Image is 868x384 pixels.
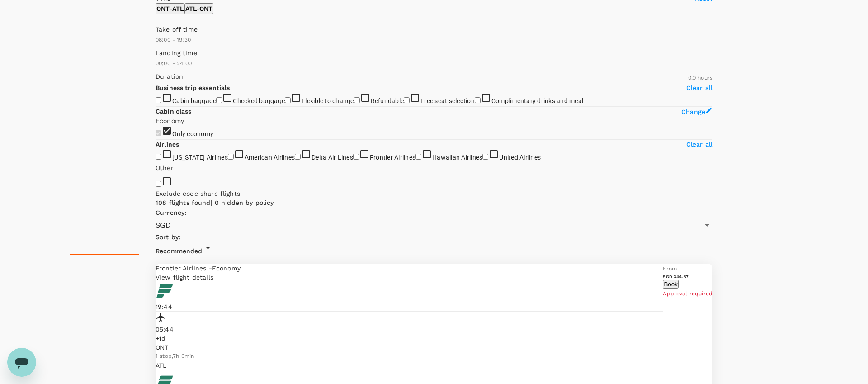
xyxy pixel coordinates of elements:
[156,48,712,57] p: Landing time
[663,280,678,289] button: Book
[156,37,191,43] span: 08:00 - 19:30
[156,335,165,342] span: +1d
[156,282,174,300] img: F9
[185,4,212,13] p: ATL - ONT
[156,189,712,198] p: Exclude code share flights
[156,233,180,241] span: Sort by :
[209,265,212,272] span: -
[688,75,712,81] span: 0.0 hours
[311,154,353,161] span: Delta Air Lines
[212,265,241,272] span: Economy
[404,97,410,103] input: Free seat selection
[156,130,161,136] input: Only economy
[415,154,421,160] input: Hawaiian Airlines
[156,181,161,187] input: Exclude code share flights
[681,108,705,115] span: Change
[371,97,404,104] span: Refundable
[156,163,174,172] p: Other
[245,154,295,161] span: American Airlines
[156,116,712,125] p: Economy
[686,83,712,92] p: Clear all
[156,325,663,334] p: 05:44
[172,130,213,137] span: Only economy
[216,97,222,103] input: Checked baggage
[228,154,234,160] input: American Airlines
[663,290,712,297] span: Approval required
[156,141,179,148] strong: Airlines
[172,97,216,104] span: Cabin baggage
[156,273,663,282] p: View flight details
[156,247,203,255] span: Recommended
[156,343,663,352] p: ONT
[420,97,475,104] span: Free seat selection
[491,97,583,104] span: Complimentary drinks and meal
[156,84,230,91] strong: Business trip essentials
[370,154,415,161] span: Frontier Airlines
[156,352,663,361] div: 1 stop , 7h 0min
[353,154,359,160] input: Frontier Airlines
[156,302,663,311] p: 19:44
[156,72,183,81] p: Duration
[285,97,291,103] input: Flexible to change
[172,154,228,161] span: [US_STATE] Airlines
[663,274,712,280] h6: SGD 344.57
[432,154,482,161] span: Hawaiian Airlines
[156,4,184,13] p: ONT - ATL
[233,97,285,104] span: Checked baggage
[156,209,186,216] span: Currency :
[156,25,712,34] p: Take off time
[156,198,712,208] div: 108 flights found | 0 hidden by policy
[354,97,360,103] input: Refundable
[156,97,161,103] input: Cabin baggage
[156,361,663,370] p: ATL
[156,108,192,115] strong: Cabin class
[156,265,209,272] span: Frontier Airlines
[686,140,712,149] p: Clear all
[7,348,36,377] iframe: Button to launch messaging window
[156,60,192,66] span: 00:00 - 24:00
[482,154,488,160] input: United Airlines
[475,97,481,103] input: Complimentary drinks and meal
[701,219,713,232] button: Open
[302,97,354,104] span: Flexible to change
[499,154,541,161] span: United Airlines
[663,265,677,272] span: From
[156,154,161,160] input: [US_STATE] Airlines
[295,154,301,160] input: Delta Air Lines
